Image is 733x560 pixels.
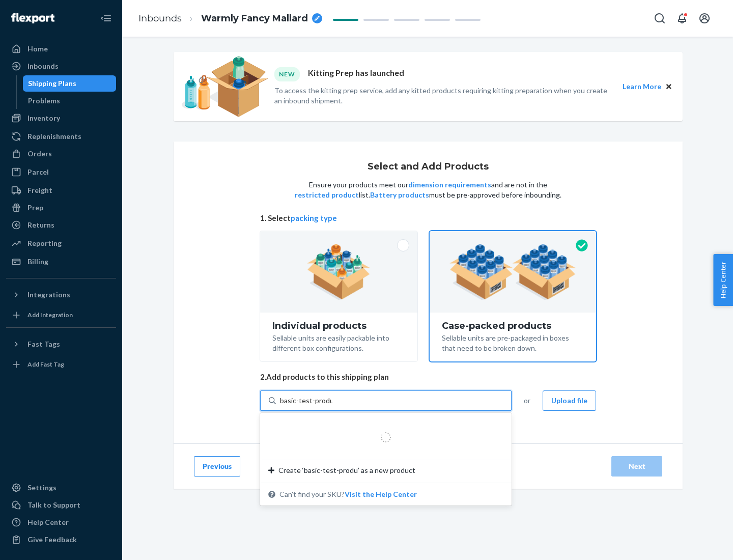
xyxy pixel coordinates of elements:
[442,331,584,353] div: Sellable units are pre-packaged in boxes that need to be broken down.
[27,339,60,349] div: Fast Tags
[28,78,76,89] div: Shipping Plans
[650,8,670,29] button: Open Search Box
[23,93,117,109] a: Problems
[6,480,116,496] a: Settings
[307,244,371,300] img: individual-pack.facf35554cb0f1810c75b2bd6df2d64e.png
[27,185,52,195] div: Freight
[345,489,417,499] button: Create ‘basic-test-produ’ as a new productCan't find your SKU?
[6,200,116,216] a: Prep
[194,456,240,477] button: Previous
[280,396,332,406] input: Create ‘basic-test-produ’ as a new productCan't find your SKU?Visit the Help Center
[6,497,116,513] a: Talk to Support
[272,321,405,331] div: Individual products
[27,535,77,545] div: Give Feedback
[27,167,49,177] div: Parcel
[272,331,405,353] div: Sellable units are easily packable into different box configurations.
[291,213,337,223] button: packing type
[6,254,116,270] a: Billing
[27,61,59,71] div: Inbounds
[294,180,562,200] p: Ensure your products meet our and are not in the list. must be pre-approved before inbounding.
[28,96,60,106] div: Problems
[130,4,330,34] ol: breadcrumbs
[27,220,54,230] div: Returns
[6,41,116,57] a: Home
[27,517,69,527] div: Help Center
[6,58,116,74] a: Inbounds
[27,257,48,267] div: Billing
[27,290,70,300] div: Integrations
[694,8,715,29] button: Open account menu
[27,149,52,159] div: Orders
[295,190,359,200] button: restricted product
[23,75,117,92] a: Shipping Plans
[278,465,415,475] span: Create ‘basic-test-produ’ as a new product
[308,67,404,81] p: Kitting Prep has launched
[260,213,596,223] span: 1. Select
[6,110,116,126] a: Inventory
[27,44,48,54] div: Home
[442,321,584,331] div: Case-packed products
[27,203,43,213] div: Prep
[6,217,116,233] a: Returns
[279,489,417,499] span: Can't find your SKU?
[543,390,596,411] button: Upload file
[27,311,73,319] div: Add Integration
[620,461,654,471] div: Next
[449,244,576,300] img: case-pack.59cecea509d18c883b923b81aeac6d0b.png
[11,13,54,23] img: Flexport logo
[27,113,60,123] div: Inventory
[138,13,182,24] a: Inbounds
[27,131,81,142] div: Replenishments
[6,235,116,251] a: Reporting
[274,67,300,81] div: NEW
[6,336,116,352] button: Fast Tags
[408,180,491,190] button: dimension requirements
[672,8,692,29] button: Open notifications
[6,128,116,145] a: Replenishments
[6,164,116,180] a: Parcel
[201,12,308,25] span: Warmly Fancy Mallard
[6,514,116,530] a: Help Center
[6,182,116,199] a: Freight
[6,287,116,303] button: Integrations
[27,238,62,248] div: Reporting
[524,396,530,406] span: or
[663,81,674,92] button: Close
[368,162,489,172] h1: Select and Add Products
[713,254,733,306] button: Help Center
[96,8,116,29] button: Close Navigation
[623,81,661,92] button: Learn More
[27,500,80,510] div: Talk to Support
[370,190,429,200] button: Battery products
[6,356,116,373] a: Add Fast Tag
[27,483,57,493] div: Settings
[260,372,596,382] span: 2. Add products to this shipping plan
[27,360,64,369] div: Add Fast Tag
[6,531,116,548] button: Give Feedback
[274,86,613,106] p: To access the kitting prep service, add any kitted products requiring kitting preparation when yo...
[6,307,116,323] a: Add Integration
[6,146,116,162] a: Orders
[611,456,662,477] button: Next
